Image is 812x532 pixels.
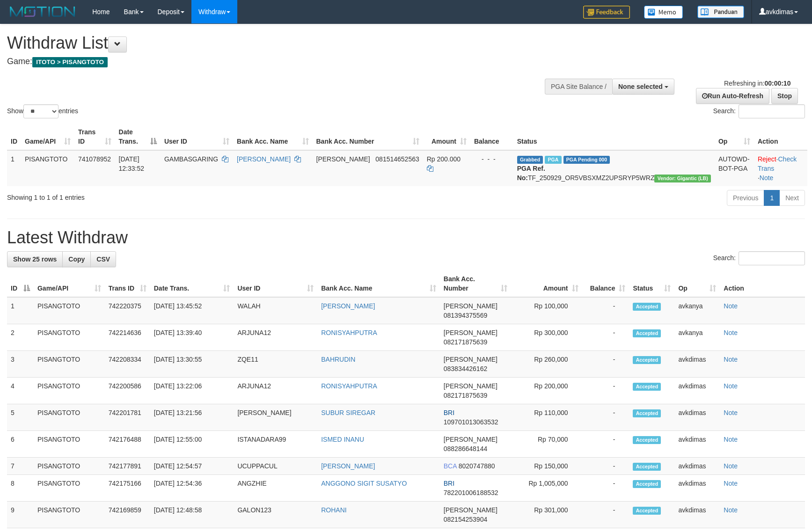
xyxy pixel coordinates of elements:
[423,124,470,150] th: Amount: activate to sort column ascending
[563,156,610,164] span: PGA Pending
[321,480,407,487] a: ANGGONO SIGIT SUSATYO
[21,124,74,150] th: Game/API: activate to sort column ascending
[674,502,720,528] td: avkdimas
[161,124,233,150] th: User ID: activate to sort column ascending
[444,302,497,310] span: [PERSON_NAME]
[511,351,582,378] td: Rp 260,000
[115,124,161,150] th: Date Trans.: activate to sort column descending
[7,150,21,186] td: 1
[234,502,317,528] td: GALON123
[150,297,234,324] td: [DATE] 13:45:52
[674,297,720,324] td: avkanya
[713,104,805,118] label: Search:
[724,462,738,470] a: Note
[150,378,234,404] td: [DATE] 13:22:06
[582,324,629,351] td: -
[234,324,317,351] td: ARJUNA12
[78,155,111,163] span: 741078952
[321,506,346,514] a: ROHANI
[517,156,543,164] span: Grabbed
[715,150,754,186] td: AUTOWD-BOT-PGA
[321,382,377,390] a: RONISYAHPUTRA
[724,302,738,310] a: Note
[724,356,738,363] a: Note
[582,431,629,458] td: -
[633,329,661,337] span: Accepted
[321,409,375,416] a: SUBUR SIREGAR
[582,297,629,324] td: -
[68,255,85,263] span: Copy
[150,270,234,297] th: Date Trans.: activate to sort column ascending
[513,124,715,150] th: Status
[727,190,764,206] a: Previous
[754,150,807,186] td: · ·
[758,155,776,163] a: Reject
[444,382,497,390] span: [PERSON_NAME]
[444,365,487,372] span: Copy 083834426162 to clipboard
[34,378,105,404] td: PISANGTOTO
[444,418,498,426] span: Copy 109701013063532 to clipboard
[444,392,487,399] span: Copy 082171875639 to clipboard
[644,6,683,19] img: Button%20Memo.svg
[582,270,629,297] th: Balance: activate to sort column ascending
[234,351,317,378] td: ZQE11
[7,124,21,150] th: ID
[105,270,150,297] th: Trans ID: activate to sort column ascending
[633,463,661,471] span: Accepted
[7,502,34,528] td: 9
[34,502,105,528] td: PISANGTOTO
[618,83,663,90] span: None selected
[444,462,457,470] span: BCA
[105,324,150,351] td: 742214636
[234,404,317,431] td: [PERSON_NAME]
[633,480,661,488] span: Accepted
[316,155,370,163] span: [PERSON_NAME]
[724,506,738,514] a: Note
[511,475,582,502] td: Rp 1,005,000
[150,404,234,431] td: [DATE] 13:21:56
[234,458,317,475] td: UCUPPACUL
[74,124,115,150] th: Trans ID: activate to sort column ascending
[654,175,711,182] span: Vendor URL: https://dashboard.q2checkout.com/secure
[633,383,661,391] span: Accepted
[150,351,234,378] td: [DATE] 13:30:55
[545,79,612,95] div: PGA Site Balance /
[713,251,805,265] label: Search:
[674,431,720,458] td: avkdimas
[612,79,674,95] button: None selected
[119,155,145,172] span: [DATE] 12:33:52
[7,431,34,458] td: 6
[674,458,720,475] td: avkdimas
[34,475,105,502] td: PISANGTOTO
[444,436,497,443] span: [PERSON_NAME]
[517,165,545,182] b: PGA Ref. No:
[582,404,629,431] td: -
[764,190,780,206] a: 1
[7,5,78,19] img: MOTION_logo.png
[724,382,738,390] a: Note
[724,80,790,87] span: Refreshing in:
[34,351,105,378] td: PISANGTOTO
[674,404,720,431] td: avkdimas
[7,104,78,118] label: Show entries
[459,462,495,470] span: Copy 8020747880 to clipboard
[633,303,661,311] span: Accepted
[105,404,150,431] td: 742201781
[34,324,105,351] td: PISANGTOTO
[317,270,440,297] th: Bank Acc. Name: activate to sort column ascending
[90,251,116,267] a: CSV
[511,297,582,324] td: Rp 100,000
[150,475,234,502] td: [DATE] 12:54:36
[7,270,34,297] th: ID: activate to sort column descending
[760,174,774,182] a: Note
[105,378,150,404] td: 742200586
[633,409,661,417] span: Accepted
[233,124,312,150] th: Bank Acc. Name: activate to sort column ascending
[444,506,497,514] span: [PERSON_NAME]
[715,124,754,150] th: Op: activate to sort column ascending
[724,409,738,416] a: Note
[696,88,769,104] a: Run Auto-Refresh
[7,351,34,378] td: 3
[7,189,331,202] div: Showing 1 to 1 of 1 entries
[34,431,105,458] td: PISANGTOTO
